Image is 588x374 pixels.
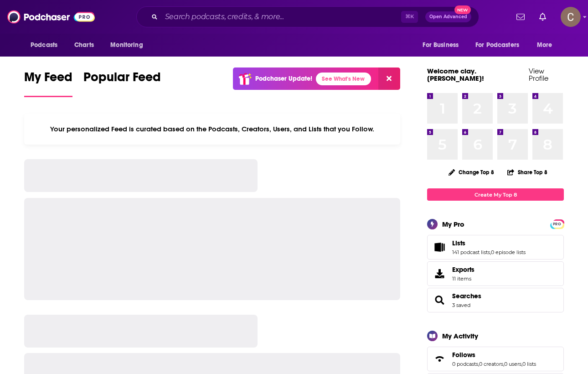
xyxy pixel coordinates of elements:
a: Lists [452,239,526,247]
a: Charts [68,36,99,54]
a: Lists [430,241,449,254]
span: For Business [423,39,459,52]
a: Searches [452,292,481,300]
a: See What's New [316,73,371,85]
a: View Profile [529,67,548,83]
span: Follows [427,347,564,371]
button: Show profile menu [561,7,581,27]
span: 11 items [452,275,475,282]
a: Welcome clay.[PERSON_NAME]! [427,67,484,83]
a: 0 episode lists [491,249,526,255]
button: open menu [104,36,155,54]
a: PRO [552,220,562,227]
a: Show notifications dropdown [513,9,528,25]
span: Lists [452,239,465,247]
span: ⌘ K [401,11,418,23]
a: 0 lists [522,361,536,367]
span: Charts [74,39,94,52]
div: My Pro [442,220,464,229]
a: Create My Top 8 [427,188,564,201]
button: open menu [531,36,564,54]
span: Lists [427,235,564,260]
img: User Profile [561,7,581,27]
img: Podchaser - Follow, Share and Rate Podcasts [7,8,95,26]
span: Open Advanced [429,15,467,19]
span: Podcasts [31,39,57,52]
span: For Podcasters [475,39,519,52]
span: New [454,5,471,14]
span: , [490,249,491,255]
button: open menu [416,36,470,54]
button: Change Top 8 [443,166,500,178]
a: Follows [452,351,536,359]
a: Searches [430,294,449,306]
div: My Activity [442,332,478,340]
p: Podchaser Update! [255,75,312,83]
span: More [537,39,552,52]
button: open menu [469,36,532,54]
span: Searches [427,288,564,312]
span: , [478,361,479,367]
div: Search podcasts, credits, & more... [136,6,479,27]
span: Logged in as clay.bolton [561,7,581,27]
span: PRO [552,221,562,228]
span: Exports [452,265,475,274]
span: My Feed [24,69,72,90]
a: Show notifications dropdown [536,9,550,25]
span: Popular Feed [83,69,161,90]
span: , [503,361,504,367]
span: Exports [430,267,449,280]
span: Monitoring [110,39,143,52]
input: Search podcasts, credits, & more... [161,10,401,24]
a: Exports [427,261,564,286]
span: , [521,361,522,367]
div: Your personalized Feed is curated based on the Podcasts, Creators, Users, and Lists that you Follow. [24,114,400,145]
a: 0 creators [479,361,503,367]
button: Share Top 8 [507,163,548,181]
a: Follows [430,353,449,365]
a: My Feed [24,69,72,97]
span: Follows [452,351,475,359]
a: 141 podcast lists [452,249,490,255]
a: 0 podcasts [452,361,478,367]
a: 3 saved [452,302,470,308]
button: Open AdvancedNew [425,11,471,22]
button: open menu [24,36,69,54]
a: Popular Feed [83,69,161,97]
a: 0 users [504,361,521,367]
